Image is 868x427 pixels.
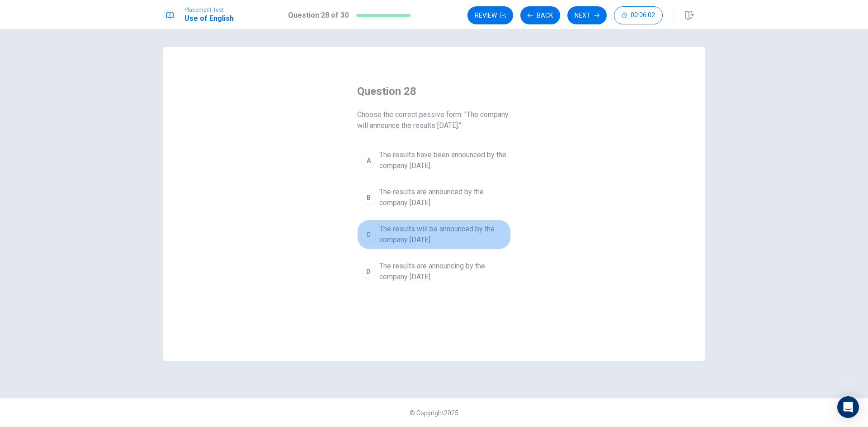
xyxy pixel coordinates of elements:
button: 00:06:02 [614,6,663,24]
button: Back [520,6,560,24]
button: Next [567,6,607,24]
span: © Copyright 2025 [410,409,458,417]
button: AThe results have been announced by the company [DATE]. [357,145,511,175]
span: Choose the correct passive form: "The company will announce the results [DATE]." [357,109,511,131]
span: The results have been announced by the company [DATE]. [379,150,507,171]
span: The results are announced by the company [DATE]. [379,187,507,208]
button: BThe results are announced by the company [DATE]. [357,183,511,212]
button: DThe results are announcing by the company [DATE]. [357,257,511,286]
h1: Question 28 of 30 [288,10,349,21]
span: 00:06:02 [631,12,655,19]
span: The results will be announced by the company [DATE]. [379,224,507,245]
h1: Use of English [184,13,234,24]
div: D [361,264,376,279]
button: Review [467,6,513,24]
div: Open Intercom Messenger [837,396,859,418]
h4: Question 28 [357,84,511,99]
span: Placement Test [184,7,234,13]
div: B [361,190,376,205]
div: A [361,153,376,168]
span: The results are announcing by the company [DATE]. [379,261,507,282]
button: CThe results will be announced by the company [DATE]. [357,220,511,249]
div: C [361,227,376,242]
